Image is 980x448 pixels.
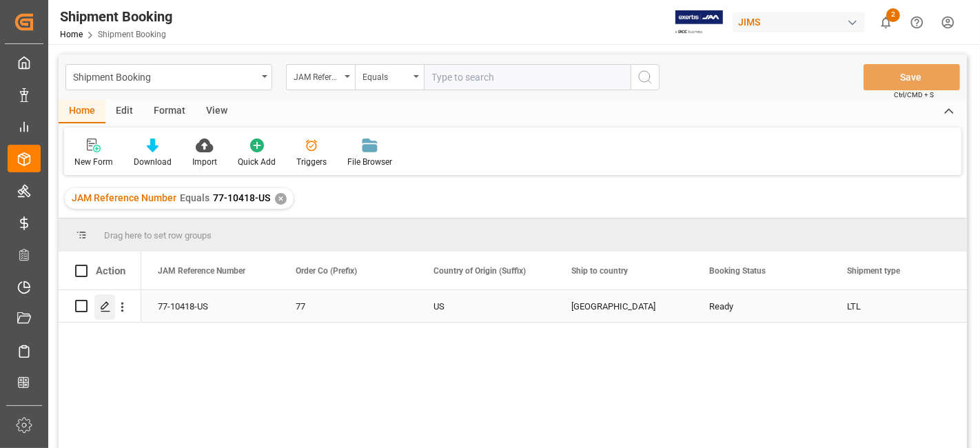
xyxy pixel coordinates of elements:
[571,291,676,323] div: [GEOGRAPHIC_DATA]
[363,68,409,83] div: Equals
[74,156,113,168] div: New Form
[196,100,238,123] div: View
[571,266,628,276] span: Ship to country
[886,8,900,22] span: 2
[347,156,392,168] div: File Browser
[213,192,270,203] span: 77-10418-US
[105,100,143,123] div: Edit
[709,266,766,276] span: Booking Status
[104,230,212,241] span: Drag here to set row groups
[355,64,424,90] button: open menu
[709,291,814,323] div: Ready
[59,100,105,123] div: Home
[134,156,172,168] div: Download
[143,100,196,123] div: Format
[433,291,538,323] div: US
[60,30,83,39] a: Home
[238,156,276,168] div: Quick Add
[870,7,901,38] button: show 2 new notifications
[675,10,723,34] img: Exertis%20JAM%20-%20Email%20Logo.jpg_1722504956.jpg
[296,291,400,323] div: 77
[60,6,172,27] div: Shipment Booking
[433,266,526,276] span: Country of Origin (Suffix)
[180,192,210,203] span: Equals
[424,64,631,90] input: Type to search
[901,7,932,38] button: Help Center
[275,193,287,205] div: ✕
[733,9,870,35] button: JIMS
[294,68,340,83] div: JAM Reference Number
[296,156,327,168] div: Triggers
[72,192,176,203] span: JAM Reference Number
[296,266,357,276] span: Order Co (Prefix)
[59,290,141,323] div: Press SPACE to select this row.
[65,64,272,90] button: open menu
[894,90,934,100] span: Ctrl/CMD + S
[73,68,257,85] div: Shipment Booking
[847,291,952,323] div: LTL
[96,265,125,277] div: Action
[192,156,217,168] div: Import
[141,290,279,322] div: 77-10418-US
[158,266,245,276] span: JAM Reference Number
[631,64,660,90] button: search button
[864,64,960,90] button: Save
[286,64,355,90] button: open menu
[847,266,900,276] span: Shipment type
[733,12,865,32] div: JIMS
